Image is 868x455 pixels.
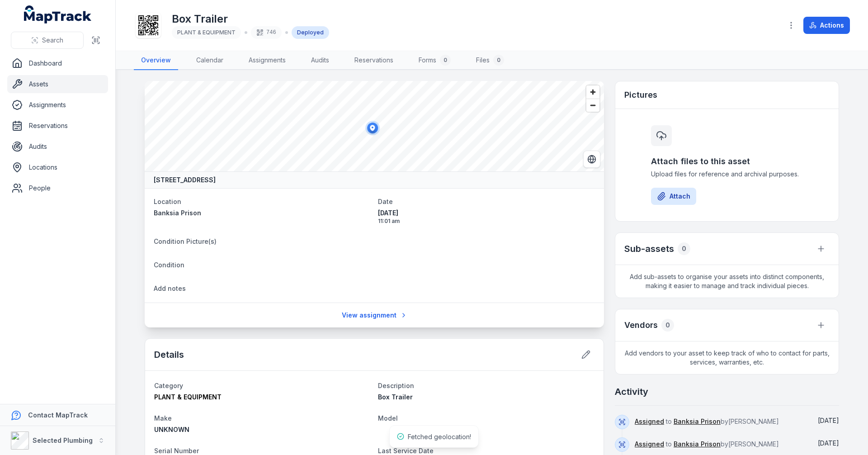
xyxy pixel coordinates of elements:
[154,348,184,361] h2: Details
[818,417,839,424] span: [DATE]
[304,51,336,70] a: Audits
[615,265,839,298] span: Add sub-assets to organise your assets into distinct components, making it easier to manage and t...
[624,242,674,255] h2: Sub-assets
[33,436,93,444] strong: Selected Plumbing
[7,137,108,156] a: Audits
[635,417,664,426] a: Assigned
[635,440,664,449] a: Assigned
[177,29,236,36] span: PLANT & EQUIPMENT
[651,188,696,205] button: Attach
[615,341,839,374] span: Add vendors to your asset to keep track of who to contact for parts, services, warranties, etc.
[7,117,108,135] a: Reservations
[635,440,779,448] span: to by [PERSON_NAME]
[154,237,217,245] span: Condition Picture(s)
[440,55,451,66] div: 0
[624,319,658,332] h3: Vendors
[586,99,599,112] button: Zoom out
[615,385,648,398] h2: Activity
[635,417,779,425] span: to by [PERSON_NAME]
[818,439,839,447] time: 8/28/2025, 11:01:06 AM
[411,51,458,70] a: Forms0
[154,261,184,269] span: Condition
[24,5,92,24] a: MapTrack
[674,440,721,449] a: Banksia Prison
[154,382,183,389] span: Category
[154,209,371,218] a: Banksia Prison
[378,209,595,218] span: [DATE]
[583,151,600,168] button: Switch to Satellite View
[7,54,108,72] a: Dashboard
[378,414,398,422] span: Model
[154,393,222,401] span: PLANT & EQUIPMENT
[493,55,504,66] div: 0
[154,414,172,422] span: Make
[7,96,108,114] a: Assignments
[803,17,850,34] button: Actions
[154,426,189,433] span: UNKNOWN
[42,36,63,45] span: Search
[818,417,839,424] time: 8/28/2025, 11:01:38 AM
[347,51,401,70] a: Reservations
[154,209,201,217] span: Banksia Prison
[678,242,690,255] div: 0
[378,447,434,455] span: Last Service Date
[154,175,216,185] strong: [STREET_ADDRESS]
[154,198,181,205] span: Location
[674,417,721,426] a: Banksia Prison
[241,51,293,70] a: Assignments
[7,179,108,197] a: People
[408,433,471,441] span: Fetched geolocation!
[7,75,108,93] a: Assets
[189,51,231,70] a: Calendar
[154,284,186,292] span: Add notes
[651,170,803,179] span: Upload files for reference and archival purposes.
[378,198,393,205] span: Date
[28,411,88,419] strong: Contact MapTrack
[624,89,657,101] h3: Pictures
[154,447,199,455] span: Serial Number
[7,158,108,176] a: Locations
[378,382,414,389] span: Description
[378,209,595,225] time: 8/28/2025, 11:01:38 AM
[818,439,839,447] span: [DATE]
[469,51,511,70] a: Files0
[172,12,329,26] h1: Box Trailer
[378,218,595,225] span: 11:01 am
[336,307,413,324] a: View assignment
[651,155,803,168] h3: Attach files to this asset
[292,26,329,39] div: Deployed
[251,26,282,39] div: 746
[11,32,84,49] button: Search
[586,85,599,99] button: Zoom in
[661,319,674,332] div: 0
[378,393,413,401] span: Box Trailer
[134,51,178,70] a: Overview
[145,81,604,171] canvas: Map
